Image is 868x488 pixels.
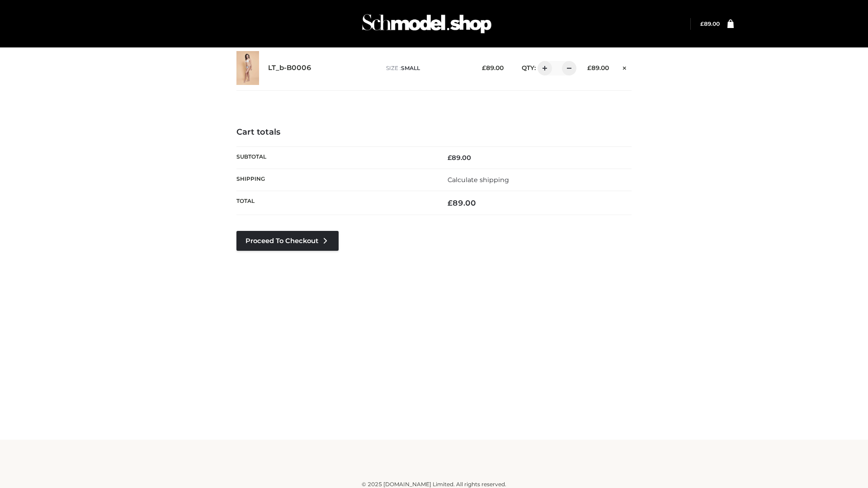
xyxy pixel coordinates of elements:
a: LT_b-B0006 [268,64,311,72]
bdi: 89.00 [482,64,504,71]
bdi: 89.00 [448,198,476,207]
bdi: 89.00 [700,20,720,27]
a: Calculate shipping [448,176,509,184]
th: Shipping [236,169,434,191]
span: £ [448,154,452,162]
span: SMALL [401,65,420,71]
th: Subtotal [236,146,434,169]
span: £ [700,20,704,27]
a: Remove this item [618,61,632,73]
h4: Cart totals [236,127,632,137]
a: £89.00 [700,20,720,27]
a: Proceed to Checkout [236,231,339,251]
p: size : [386,64,468,72]
span: £ [587,64,591,71]
th: Total [236,191,434,215]
bdi: 89.00 [587,64,609,71]
span: £ [482,64,486,71]
img: Schmodel Admin 964 [359,6,495,42]
div: QTY: [513,61,573,75]
span: £ [448,198,453,207]
bdi: 89.00 [448,154,471,162]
